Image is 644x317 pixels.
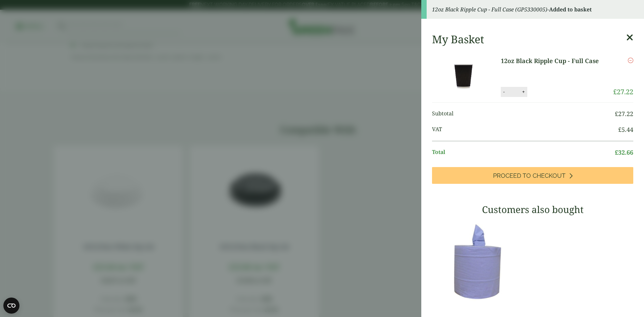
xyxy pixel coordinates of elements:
bdi: 5.44 [618,125,633,134]
a: Proceed to Checkout [432,167,633,184]
h2: My Basket [432,33,484,46]
button: Open CMP widget [3,298,19,314]
span: £ [618,125,622,134]
button: + [520,89,527,95]
span: Subtotal [432,109,615,118]
em: 12oz Black Ripple Cup - Full Case (GP5330005) [432,6,547,13]
bdi: 27.22 [613,87,633,96]
span: £ [613,87,617,96]
span: £ [615,148,618,156]
span: £ [615,110,618,118]
a: 12oz Black Ripple Cup - Full Case [501,56,606,65]
span: VAT [432,125,618,134]
span: Total [432,148,615,157]
strong: Added to basket [549,6,592,13]
button: - [501,89,506,95]
img: 3630017-2-Ply-Blue-Centre-Feed-104m [432,220,529,304]
img: 12oz Black Ripple Cup-Full Case of-0 [433,56,494,97]
span: Proceed to Checkout [493,172,566,179]
h3: Customers also bought [432,204,633,215]
a: Remove this item [628,56,633,64]
bdi: 27.22 [615,110,633,118]
bdi: 32.66 [615,148,633,156]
